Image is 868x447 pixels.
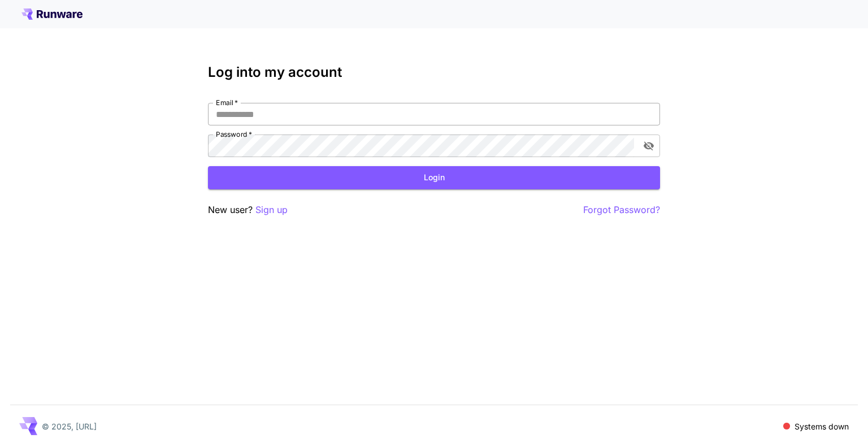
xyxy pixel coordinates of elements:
[795,420,849,432] p: Systems down
[216,98,238,107] label: Email
[583,203,660,217] button: Forgot Password?
[639,136,659,156] button: toggle password visibility
[42,420,97,432] p: © 2025, [URL]
[208,64,660,80] h3: Log into my account
[208,203,288,217] p: New user?
[255,203,288,217] button: Sign up
[208,166,660,189] button: Login
[216,129,252,139] label: Password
